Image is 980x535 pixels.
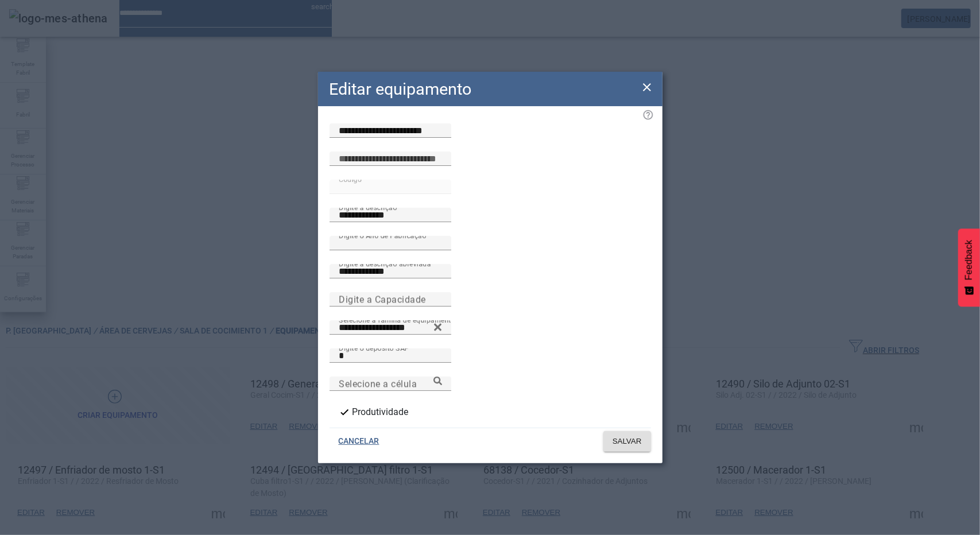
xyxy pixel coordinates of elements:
[339,377,442,391] input: Number
[339,321,442,335] input: Number
[330,77,472,102] h2: Editar equipamento
[964,240,974,280] span: Feedback
[330,431,389,452] button: CANCELAR
[603,431,651,452] button: SALVAR
[339,316,455,324] mat-label: Selecione a família de equipamento
[613,436,642,447] span: SALVAR
[339,175,362,183] mat-label: Código
[339,203,397,211] mat-label: Digite a descrição
[339,344,409,352] mat-label: Digite o depósito SAP
[339,294,426,305] mat-label: Digite a Capacidade
[339,378,417,389] mat-label: Selecione a célula
[339,436,379,447] span: CANCELAR
[350,405,409,419] label: Produtividade
[958,228,980,307] button: Feedback - Mostrar pesquisa
[339,259,431,267] mat-label: Digite a descrição abreviada
[339,231,426,239] mat-label: Digite o Ano de Fabricação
